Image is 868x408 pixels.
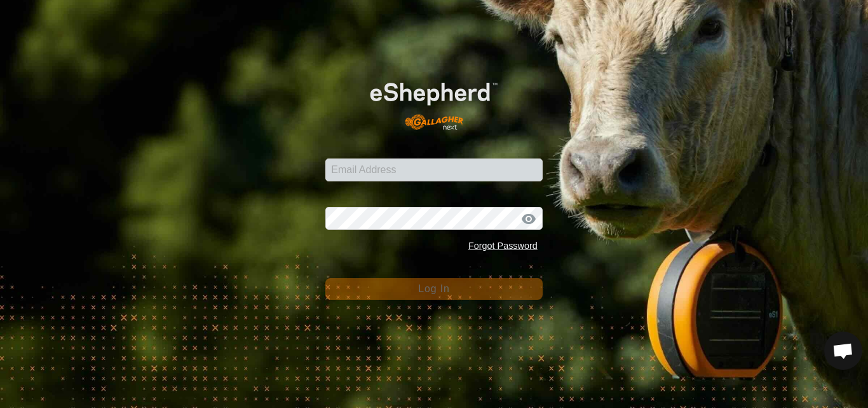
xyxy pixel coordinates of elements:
input: Email Address [325,158,543,181]
img: E-shepherd Logo [347,64,520,138]
span: Log In [418,283,449,294]
button: Log In [325,278,543,300]
div: Open chat [824,332,862,370]
a: Forgot Password [468,241,538,251]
